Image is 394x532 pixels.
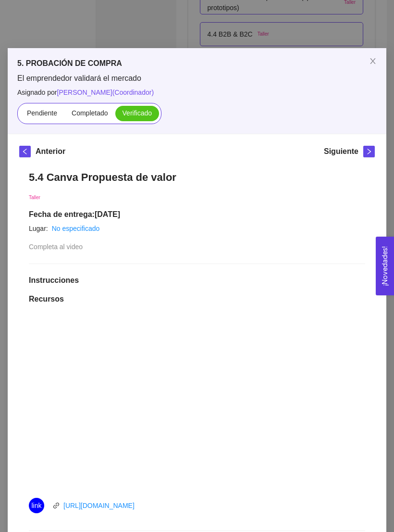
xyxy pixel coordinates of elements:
[29,171,365,184] h1: 5.4 Canva Propuesta de valor
[29,243,83,251] span: Completa al video
[20,148,30,155] span: left
[123,109,152,117] span: Verificado
[36,146,65,157] h5: Anterior
[29,223,48,234] article: Lugar:
[72,109,108,117] span: Completado
[31,498,41,513] span: link
[364,148,374,155] span: right
[376,237,394,295] button: Open Feedback Widget
[359,48,386,75] button: Close
[17,58,377,69] h5: 5. PROBACIÓN DE COMPRA
[46,315,348,488] iframe: 06 Rocio Canvas Propuesta Valor II
[27,109,57,117] span: Pendiente
[17,73,377,84] span: El emprendedor validará el mercado
[369,57,377,65] span: close
[324,146,358,157] h5: Siguiente
[57,89,154,96] span: [PERSON_NAME] ( Coordinador )
[53,502,60,509] span: link
[29,276,365,285] h1: Instrucciones
[52,225,100,232] a: No especificado
[19,146,31,157] button: left
[29,210,365,219] h1: Fecha de entrega: [DATE]
[29,294,365,304] h1: Recursos
[363,146,375,157] button: right
[63,502,135,509] a: [URL][DOMAIN_NAME]
[29,195,40,200] span: Taller
[17,87,377,98] span: Asignado por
